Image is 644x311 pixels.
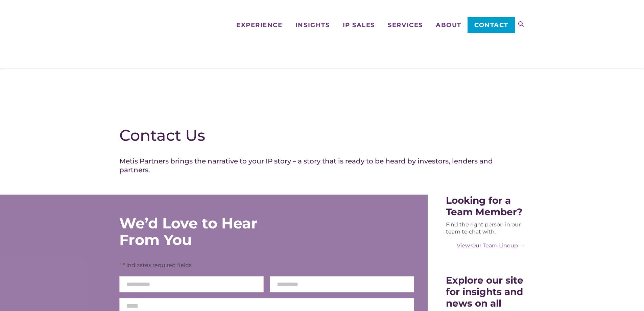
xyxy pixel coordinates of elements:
[446,195,525,218] div: Looking for a Team Member?
[119,8,165,59] img: Metis Partners
[119,262,414,269] p: " " indicates required fields
[436,22,461,28] span: About
[119,157,525,174] h4: Metis Partners brings the narrative to your IP story – a story that is ready to be heard by inves...
[446,221,525,235] div: Find the right person in our team to chat with.
[295,22,330,28] span: Insights
[446,242,525,249] a: View Our Team Lineup →
[119,126,525,145] h1: Contact Us
[468,17,515,33] a: Contact
[236,22,282,28] span: Experience
[119,215,299,248] div: We’d Love to Hear From You
[343,22,375,28] span: IP Sales
[388,22,423,28] span: Services
[474,22,508,28] span: Contact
